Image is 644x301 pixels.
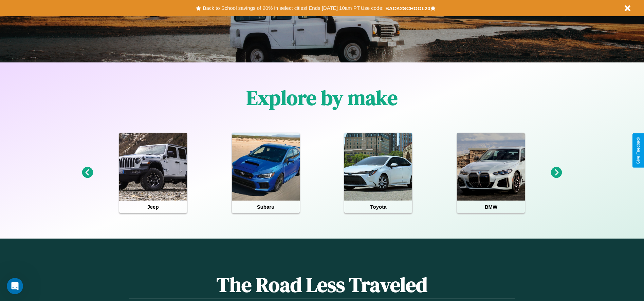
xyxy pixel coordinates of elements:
b: BACK2SCHOOL20 [385,5,430,11]
iframe: Intercom live chat [7,278,23,294]
button: Back to School savings of 20% in select cities! Ends [DATE] 10am PT.Use code: [201,3,385,13]
h4: BMW [457,201,525,213]
h1: Explore by make [246,84,398,112]
h1: The Road Less Traveled [129,271,515,299]
h4: Toyota [344,201,412,213]
h4: Jeep [119,201,187,213]
h4: Subaru [232,201,300,213]
div: Give Feedback [636,137,641,164]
